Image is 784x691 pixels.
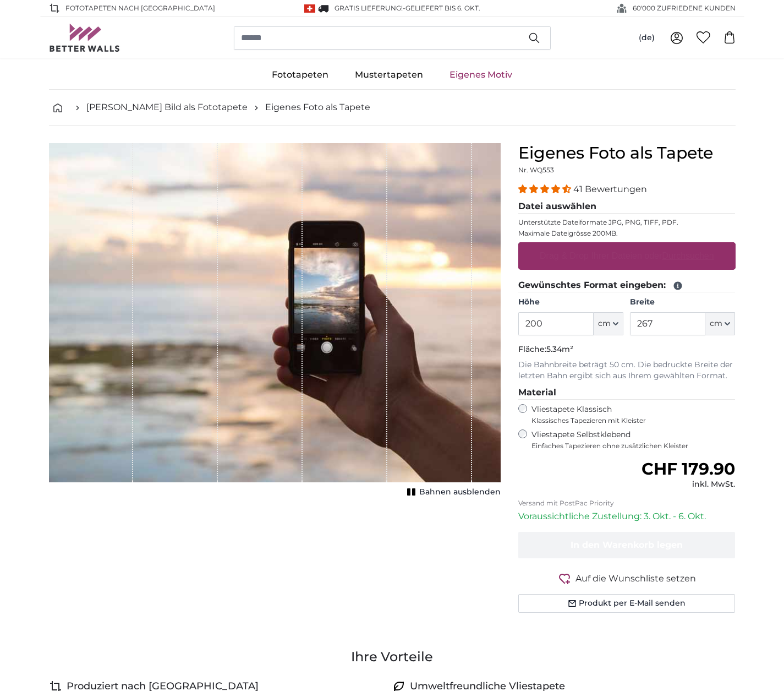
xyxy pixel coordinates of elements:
h1: Eigenes Foto als Tapete [518,143,736,163]
button: Bahnen ausblenden [404,485,501,500]
span: CHF 179.90 [642,459,735,479]
span: Auf die Wunschliste setzen [575,572,696,585]
img: Schweiz [304,4,315,13]
p: Fläche: [518,344,736,355]
span: Nr. WQ553 [518,166,554,174]
span: - [403,4,480,12]
legend: Material [518,386,736,400]
span: cm [710,318,722,329]
label: Breite [630,297,735,308]
span: Einfaches Tapezieren ohne zusätzlichen Kleister [531,442,736,450]
legend: Gewünschtes Format eingeben: [518,279,736,292]
p: Versand mit PostPac Priority [518,499,736,508]
a: Eigenes Foto als Tapete [265,101,370,114]
p: Voraussichtliche Zustellung: 3. Okt. - 6. Okt. [518,510,736,523]
div: 1 of 1 [49,143,501,500]
span: 5.34m² [546,344,573,354]
img: Betterwalls [49,24,120,52]
button: Produkt per E-Mail senden [518,594,736,613]
span: GRATIS Lieferung! [335,4,403,12]
legend: Datei auswählen [518,200,736,214]
nav: breadcrumbs [49,90,736,126]
h3: Ihre Vorteile [49,648,736,666]
a: Fototapeten [259,61,342,89]
button: cm [705,312,735,335]
span: 60'000 ZUFRIEDENE KUNDEN [633,3,736,13]
button: In den Warenkorb legen [518,532,736,558]
p: Unterstützte Dateiformate JPG, PNG, TIFF, PDF. [518,218,736,227]
label: Vliestapete Selbstklebend [531,429,736,450]
div: inkl. MwSt. [642,479,735,490]
button: cm [594,312,623,335]
span: 41 Bewertungen [573,184,647,194]
span: In den Warenkorb legen [571,540,683,550]
label: Höhe [518,297,623,308]
a: Eigenes Motiv [436,61,525,89]
button: (de) [630,28,664,48]
span: Bahnen ausblenden [419,487,501,498]
span: Geliefert bis 6. Okt. [405,4,480,12]
a: [PERSON_NAME] Bild als Fototapete [86,101,248,114]
a: Mustertapeten [342,61,436,89]
span: Fototapeten nach [GEOGRAPHIC_DATA] [65,3,215,13]
span: Klassisches Tapezieren mit Kleister [531,416,726,425]
span: cm [598,318,611,329]
label: Vliestapete Klassisch [531,404,726,425]
span: 4.39 stars [518,184,573,194]
p: Die Bahnbreite beträgt 50 cm. Die bedruckte Breite der letzten Bahn ergibt sich aus Ihrem gewählt... [518,360,736,382]
p: Maximale Dateigrösse 200MB. [518,229,736,238]
button: Auf die Wunschliste setzen [518,572,736,585]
